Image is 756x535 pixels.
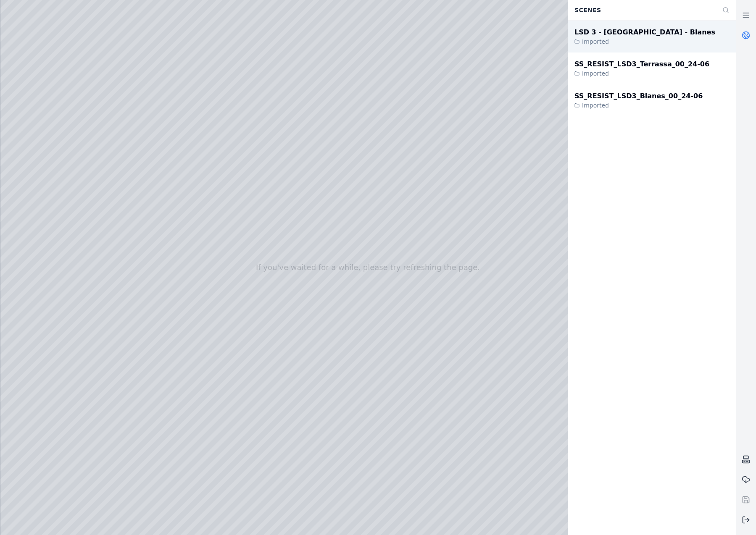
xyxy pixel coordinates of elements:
div: Imported [574,101,703,110]
div: LSD 3 - [GEOGRAPHIC_DATA] - Blanes [574,27,715,37]
div: Imported [574,37,715,46]
div: SS_RESIST_LSD3_Blanes_00_24-06 [574,91,703,101]
div: SS_RESIST_LSD3_Terrassa_00_24-06 [574,59,709,69]
div: Imported [574,69,709,78]
div: Scenes [569,2,717,18]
